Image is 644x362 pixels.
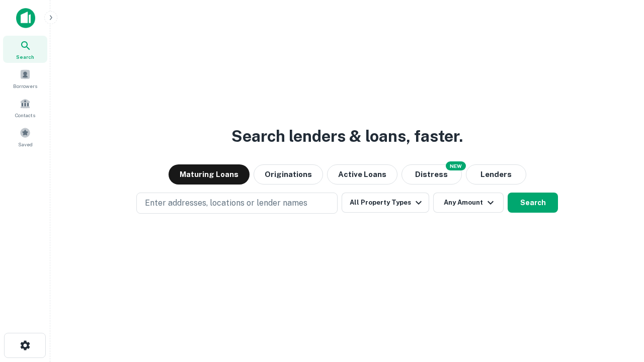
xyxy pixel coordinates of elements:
[3,123,47,150] a: Saved
[466,164,526,185] button: Lenders
[594,282,644,330] iframe: Chat Widget
[18,140,33,148] span: Saved
[342,193,429,213] button: All Property Types
[15,111,35,119] span: Contacts
[3,94,47,121] a: Contacts
[13,82,37,90] span: Borrowers
[231,124,463,148] h3: Search lenders & loans, faster.
[169,164,250,185] button: Maturing Loans
[3,36,47,63] a: Search
[508,193,558,213] button: Search
[136,193,338,214] button: Enter addresses, locations or lender names
[446,161,466,170] div: NEW
[254,164,323,185] button: Originations
[145,197,307,209] p: Enter addresses, locations or lender names
[327,164,397,185] button: Active Loans
[16,53,34,61] span: Search
[433,193,504,213] button: Any Amount
[3,65,47,92] a: Borrowers
[401,164,462,185] button: Search distressed loans with lien and other non-mortgage details.
[16,8,35,28] img: capitalize-icon.png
